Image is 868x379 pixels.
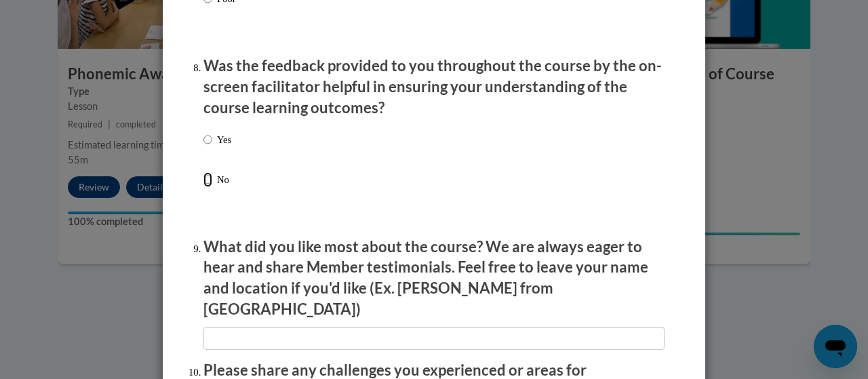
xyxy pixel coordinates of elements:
input: Yes [203,132,212,147]
input: No [203,172,212,187]
p: Yes [217,132,231,147]
p: No [217,172,231,187]
p: What did you like most about the course? We are always eager to hear and share Member testimonial... [203,237,665,320]
p: Was the feedback provided to you throughout the course by the on-screen facilitator helpful in en... [203,56,665,118]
